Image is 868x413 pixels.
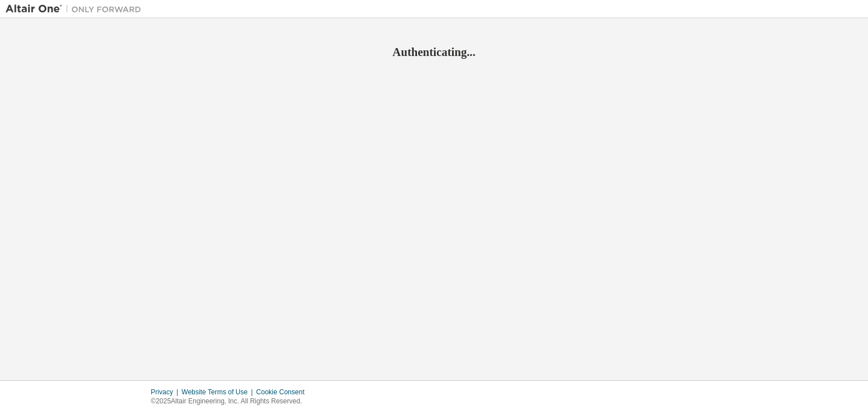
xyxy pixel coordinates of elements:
[151,388,181,397] div: Privacy
[256,388,311,397] div: Cookie Consent
[181,388,256,397] div: Website Terms of Use
[6,45,862,59] h2: Authenticating...
[6,3,147,15] img: Altair One
[151,397,311,406] p: © 2025 Altair Engineering, Inc. All Rights Reserved.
